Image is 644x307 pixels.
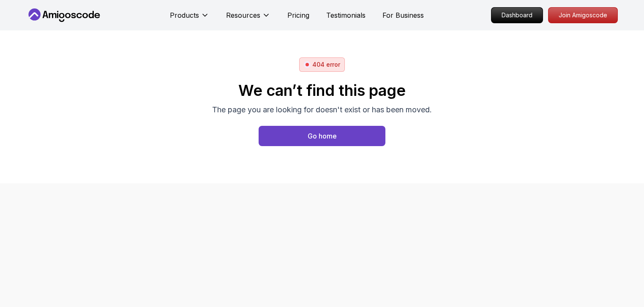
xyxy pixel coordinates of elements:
[312,60,340,69] p: 404 error
[212,104,432,116] p: The page you are looking for doesn't exist or has been moved.
[326,10,366,20] a: Testimonials
[259,126,385,146] a: Home page
[548,8,617,23] p: Join Amigoscode
[491,8,543,23] p: Dashboard
[226,10,260,20] p: Resources
[287,10,309,20] a: Pricing
[548,7,618,23] a: Join Amigoscode
[170,10,199,20] p: Products
[308,131,337,141] div: Go home
[170,10,209,27] button: Products
[382,10,424,20] a: For Business
[259,126,385,146] button: Go home
[226,10,270,27] button: Resources
[491,7,543,23] a: Dashboard
[212,82,432,99] h2: We can’t find this page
